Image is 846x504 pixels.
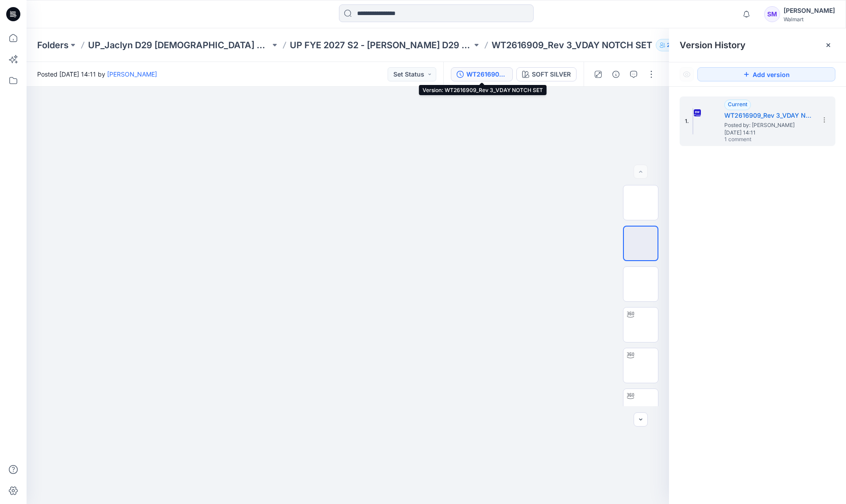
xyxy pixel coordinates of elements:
[764,6,780,22] div: SM
[451,67,513,81] button: WT2616909_Rev 3_VDAY NOTCH SET
[825,42,832,49] button: Close
[724,130,813,136] span: [DATE] 14:11
[656,39,684,51] button: 23
[784,5,835,16] div: [PERSON_NAME]
[680,40,746,50] span: Version History
[728,101,747,108] span: Current
[88,39,270,51] a: UP_Jaclyn D29 [DEMOGRAPHIC_DATA] Sleep
[492,39,652,51] p: WT2616909_Rev 3_VDAY NOTCH SET
[609,67,623,81] button: Details
[685,117,689,125] span: 1.
[532,69,571,79] div: SOFT SILVER
[466,69,507,79] div: WT2616909_Rev 3_VDAY NOTCH SET
[680,67,694,81] button: Show Hidden Versions
[37,69,157,79] span: Posted [DATE] 14:11 by
[724,136,786,143] span: 1 comment
[784,16,835,23] div: Walmart
[724,121,813,130] span: Posted by: Steve Menda
[724,110,813,121] h5: WT2616909_Rev 3_VDAY NOTCH SET
[37,39,69,51] a: Folders
[692,108,693,135] img: WT2616909_Rev 3_VDAY NOTCH SET
[107,70,157,78] a: [PERSON_NAME]
[516,67,577,81] button: SOFT SILVER
[697,67,835,81] button: Add version
[667,40,673,50] p: 23
[290,39,472,51] a: UP FYE 2027 S2 - [PERSON_NAME] D29 [DEMOGRAPHIC_DATA] Sleepwear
